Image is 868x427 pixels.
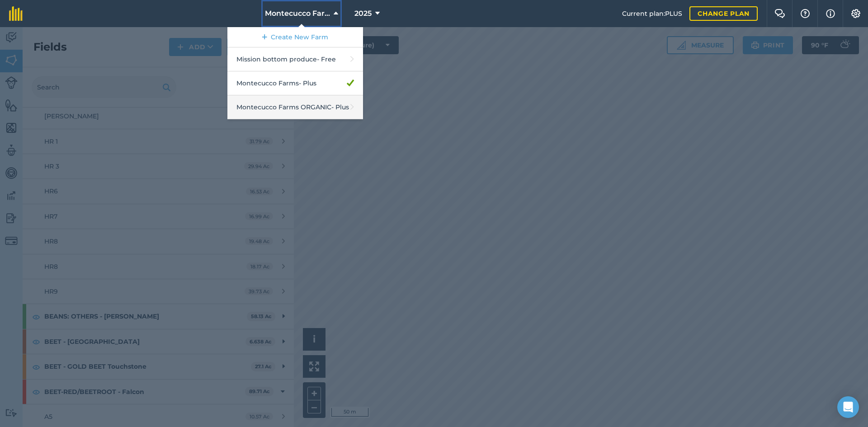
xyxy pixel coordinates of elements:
span: Montecucco Farms [265,8,330,19]
a: Mission bottom produce- Free [227,47,363,71]
a: Montecucco Farms- Plus [227,71,363,95]
img: svg+xml;base64,PHN2ZyB4bWxucz0iaHR0cDovL3d3dy53My5vcmcvMjAwMC9zdmciIHdpZHRoPSIxNyIgaGVpZ2h0PSIxNy... [826,8,835,19]
img: Two speech bubbles overlapping with the left bubble in the forefront [774,9,785,18]
img: fieldmargin Logo [9,6,23,21]
a: Change plan [689,6,758,21]
img: A cog icon [850,9,861,18]
img: A question mark icon [800,9,811,18]
span: Current plan : PLUS [622,9,682,19]
a: Create New Farm [227,27,363,47]
span: 2025 [354,8,372,19]
div: Open Intercom Messenger [837,396,859,418]
a: Montecucco Farms ORGANIC- Plus [227,95,363,119]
